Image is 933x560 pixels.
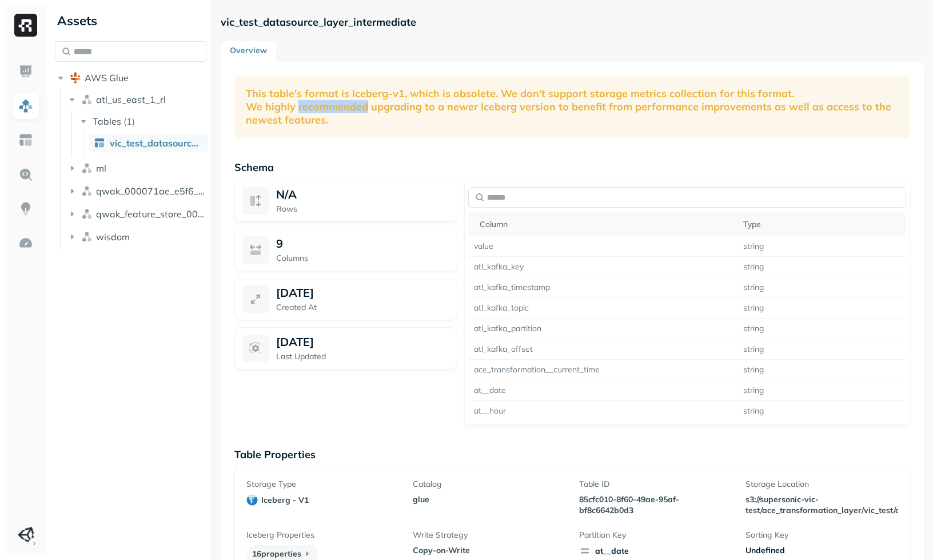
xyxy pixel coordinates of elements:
span: atl_us_east_1_rl [96,94,166,105]
td: string [737,380,906,401]
img: root [70,72,81,84]
img: Ryft [14,14,37,37]
p: Sorting Key [745,530,898,541]
img: Unity [18,527,34,543]
span: qwak_feature_store_000071ae_e5f6_4c5f_97ab_2b533d00d294 [96,208,207,220]
td: string [737,339,906,360]
span: vic_test_datasource_layer_intermediate [110,137,204,149]
p: Write Strategy [413,530,565,541]
button: Tables(1) [78,112,208,130]
p: [DATE] [276,285,314,300]
button: AWS Glue [55,69,206,87]
p: glue [413,494,565,505]
a: Overview [221,41,276,62]
td: at__hour [468,401,737,422]
img: Assets [18,98,33,113]
td: string [737,236,906,257]
td: atl_kafka_key [468,257,737,277]
span: Tables [93,116,121,127]
p: Iceberg Properties [246,530,399,541]
button: atl_us_east_1_rl [66,90,207,109]
img: Query Explorer [18,167,33,182]
td: atl_kafka_topic [468,298,737,319]
td: string [737,360,906,380]
button: wisdom [66,228,207,246]
span: wisdom [96,231,130,243]
td: string [737,257,906,277]
span: ml [96,162,106,174]
p: s3://supersonic-vic-test/ace_transformation_layer/vic_test/output/atl_us_east_1_rl.db/vic_test_da... [745,494,917,516]
p: [DATE] [276,335,314,349]
td: at__date [468,380,737,401]
img: Insights [18,201,33,216]
td: atl_kafka_offset [468,339,737,360]
div: Assets [55,11,206,30]
td: string [737,319,906,339]
span: qwak_000071ae_e5f6_4c5f_97ab_2b533d00d294_analytics_data [96,185,207,197]
td: string [737,401,906,422]
p: Rows [276,204,450,215]
p: Table ID [579,479,732,490]
p: Last Updated [276,351,450,362]
a: vic_test_datasource_layer_intermediate [89,134,208,152]
td: string [737,298,906,319]
div: Column [480,219,732,230]
td: ace_transformation__current_time [468,360,737,380]
p: ( 1 ) [123,116,135,127]
td: atl_kafka_partition [468,319,737,339]
button: qwak_000071ae_e5f6_4c5f_97ab_2b533d00d294_analytics_data [66,182,207,200]
p: This table's format is Iceberg-v1, which is obsolete. We don't support storage metrics collection... [234,76,910,138]
div: Type [743,219,900,230]
img: namespace [81,94,93,105]
p: Copy-on-Write [413,545,565,556]
img: Asset Explorer [18,133,33,148]
img: namespace [81,185,93,197]
img: Dashboard [18,64,33,79]
p: Created At [276,302,450,313]
img: namespace [81,231,93,243]
img: table [94,137,105,149]
span: AWS Glue [85,72,129,84]
img: namespace [81,208,93,220]
p: 85cfc010-8f60-49ae-95af-bf8c6642b0d3 [579,494,732,516]
td: atl_kafka_timestamp [468,277,737,298]
p: N/A [276,187,297,201]
td: value [468,236,737,257]
p: 9 [276,236,283,251]
p: Storage Type [246,479,399,490]
img: Optimization [18,236,33,251]
p: Catalog [413,479,565,490]
p: vic_test_datasource_layer_intermediate [221,15,416,29]
img: iceberg - v1 [246,494,258,506]
p: Partition Key [579,530,732,541]
p: Columns [276,253,450,264]
p: Table Properties [234,448,910,461]
img: namespace [81,162,93,174]
button: qwak_feature_store_000071ae_e5f6_4c5f_97ab_2b533d00d294 [66,205,207,223]
span: at__date [579,545,732,557]
p: Schema [234,161,910,174]
div: Undefined [745,545,898,556]
button: ml [66,159,207,177]
td: string [737,277,906,298]
p: Storage Location [745,479,898,490]
p: iceberg - v1 [261,495,309,506]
